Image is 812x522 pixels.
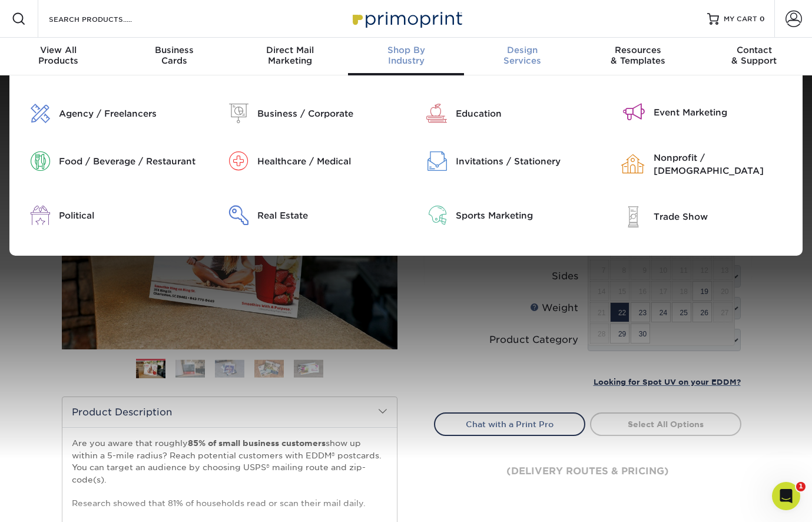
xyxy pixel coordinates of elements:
a: Contact& Support [696,38,812,75]
a: Sports Marketing [415,206,596,225]
a: Resources& Templates [580,38,696,75]
div: Cards [116,45,232,66]
span: Resources [580,45,696,55]
div: Education [456,107,596,120]
div: Real Estate [257,209,397,222]
a: Nonprofit / [DEMOGRAPHIC_DATA] [613,151,794,177]
div: Services [464,45,580,66]
a: Invitations / Stationery [415,151,596,171]
input: SEARCH PRODUCTS..... [48,12,163,26]
a: Direct MailMarketing [232,38,348,75]
span: Shop By [348,45,464,55]
span: Design [464,45,580,55]
a: Business / Corporate [217,104,397,123]
div: Trade Show [654,210,794,223]
img: Primoprint [347,6,465,31]
div: Food / Beverage / Restaurant [59,155,199,168]
span: Contact [696,45,812,55]
div: (delivery routes & pricing) [434,436,741,507]
div: Industry [348,45,464,66]
iframe: Intercom live chat [772,482,800,510]
a: DesignServices [464,38,580,75]
a: Healthcare / Medical [217,151,397,171]
div: Political [59,209,199,222]
a: Event Marketing [613,104,794,121]
span: Direct Mail [232,45,348,55]
a: Trade Show [613,206,794,227]
a: Food / Beverage / Restaurant [18,151,199,171]
div: Marketing [232,45,348,66]
a: Political [18,206,199,225]
div: Healthcare / Medical [257,155,397,168]
a: Shop ByIndustry [348,38,464,75]
div: & Support [696,45,812,66]
a: Agency / Freelancers [18,104,199,123]
div: & Templates [580,45,696,66]
a: Real Estate [217,206,397,225]
div: Invitations / Stationery [456,155,596,168]
span: MY CART [724,14,757,24]
a: BusinessCards [116,38,232,75]
div: Sports Marketing [456,209,596,222]
div: Business / Corporate [257,107,397,120]
div: Agency / Freelancers [59,107,199,120]
span: Business [116,45,232,55]
div: Nonprofit / [DEMOGRAPHIC_DATA] [654,151,794,177]
a: Education [415,104,596,123]
div: Event Marketing [654,106,794,119]
span: 0 [760,15,765,23]
span: 1 [796,482,806,491]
